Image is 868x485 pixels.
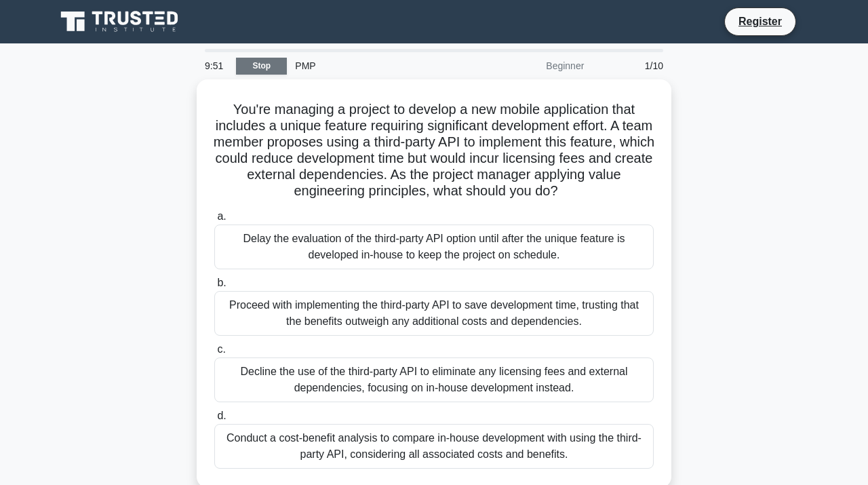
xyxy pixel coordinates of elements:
[217,343,225,355] span: c.
[217,410,226,421] span: d.
[287,52,473,79] div: PMP
[730,13,790,30] a: Register
[592,52,671,79] div: 1/10
[473,52,592,79] div: Beginner
[236,58,287,75] a: Stop
[214,424,654,469] div: Conduct a cost-benefit analysis to compare in-house development with using the third-party API, c...
[197,52,236,79] div: 9:51
[213,101,655,200] h5: You're managing a project to develop a new mobile application that includes a unique feature requ...
[214,357,654,402] div: Decline the use of the third-party API to eliminate any licensing fees and external dependencies,...
[217,210,226,222] span: a.
[214,291,654,336] div: Proceed with implementing the third-party API to save development time, trusting that the benefit...
[214,225,654,269] div: Delay the evaluation of the third-party API option until after the unique feature is developed in...
[217,277,226,288] span: b.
